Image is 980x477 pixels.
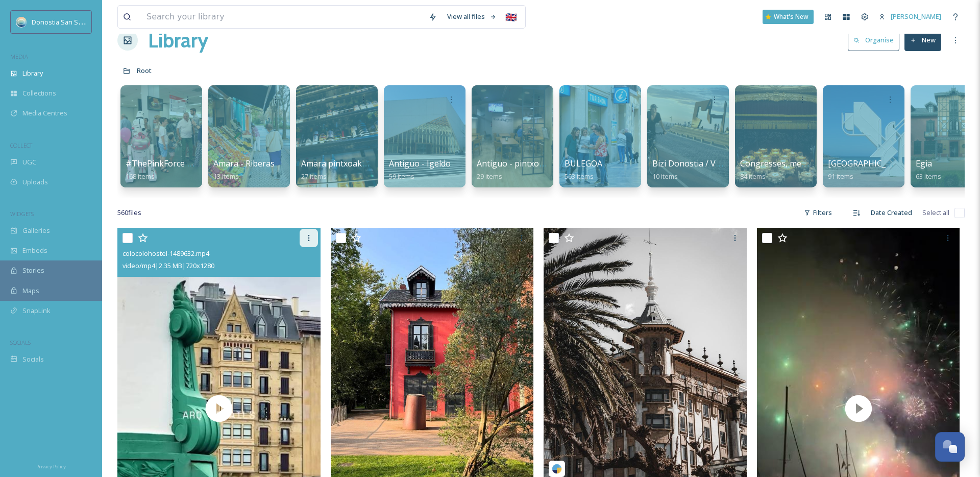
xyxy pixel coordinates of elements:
a: #ThePinkForce - [GEOGRAPHIC_DATA]168 items [126,159,274,181]
span: Socials [22,354,44,364]
span: 563 items [565,172,594,181]
span: Uploads [22,177,48,187]
button: Open Chat [935,432,965,462]
span: video/mp4 | 2.35 MB | 720 x 1280 [122,261,214,270]
span: Stories [22,266,44,275]
span: 10 items [652,172,678,181]
input: Search your library [141,6,424,28]
a: Congresses, meetings & venues84 items [740,159,863,181]
span: Donostia San Sebastián Turismoa [32,17,135,27]
span: BULEGOA [565,158,602,169]
a: BULEGOA563 items [565,159,602,181]
span: Egia [916,158,932,169]
span: Privacy Policy [36,463,66,470]
div: Date Created [866,203,917,223]
a: Organise [848,30,904,51]
span: Amara - Riberas [213,158,275,169]
span: 84 items [740,172,766,181]
span: Embeds [22,246,47,255]
button: New [904,30,941,51]
div: Filters [799,203,837,223]
img: images.jpeg [16,17,27,27]
img: snapsea-logo.png [552,464,562,474]
span: Bizi Donostia / Vive [GEOGRAPHIC_DATA] [652,158,811,169]
span: Maps [22,286,39,296]
span: MEDIA [10,53,28,60]
span: 29 items [477,172,502,181]
span: Galleries [22,226,50,235]
a: Amara pintxoak/Pintxos27 items [301,159,394,181]
a: Privacy Policy [36,460,66,472]
a: Egia63 items [916,159,941,181]
a: Root [137,64,152,77]
span: Antiguo - pintxoak/Pintxos [477,158,580,169]
span: Congresses, meetings & venues [740,158,863,169]
span: 59 items [389,172,414,181]
span: Library [22,68,43,78]
button: Organise [848,30,899,51]
a: Library [148,25,208,56]
a: Amara - Riberas13 items [213,159,275,181]
span: 13 items [213,172,239,181]
a: View all files [442,7,502,27]
a: Antiguo - pintxoak/Pintxos29 items [477,159,580,181]
span: Collections [22,88,56,98]
a: What's New [763,10,814,24]
span: SnapLink [22,306,51,316]
span: 560 file s [117,208,141,218]
span: [PERSON_NAME] [891,12,941,21]
span: Antiguo - Igeldo [389,158,451,169]
span: COLLECT [10,141,32,149]
span: #ThePinkForce - [GEOGRAPHIC_DATA] [126,158,274,169]
span: 27 items [301,172,327,181]
a: Bizi Donostia / Vive [GEOGRAPHIC_DATA]10 items [652,159,811,181]
span: colocolohostel-1489632.mp4 [122,249,209,258]
a: Antiguo - Igeldo59 items [389,159,451,181]
span: SOCIALS [10,339,31,346]
span: 63 items [916,172,941,181]
div: 🇬🇧 [502,8,520,26]
span: Select all [922,208,949,218]
span: Media Centres [22,108,67,118]
span: Root [137,66,152,75]
span: 91 items [828,172,853,181]
span: 168 items [126,172,155,181]
span: UGC [22,157,36,167]
span: WIDGETS [10,210,34,218]
a: [PERSON_NAME] [874,7,946,27]
span: Amara pintxoak/Pintxos [301,158,394,169]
